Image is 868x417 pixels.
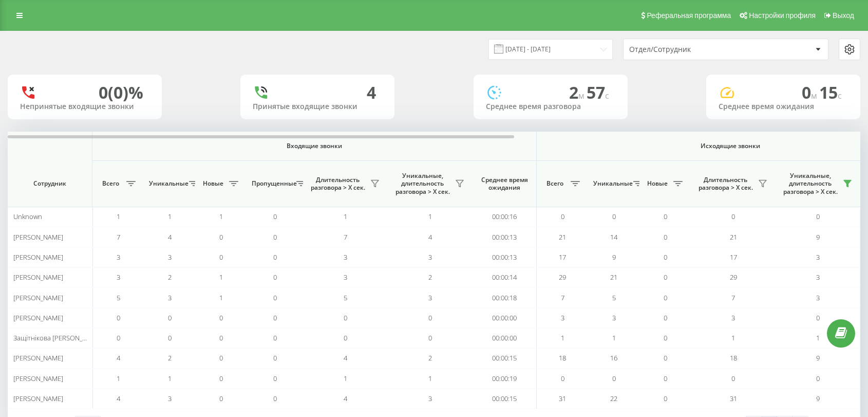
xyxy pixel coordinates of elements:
span: 3 [816,252,820,262]
td: 00:00:15 [473,389,537,409]
span: 3 [168,293,172,302]
span: м [811,90,819,101]
span: Новые [645,179,670,188]
span: 4 [117,353,120,362]
span: 29 [559,273,566,282]
span: 2 [168,273,172,282]
span: Длительность разговора > Х сек. [308,176,367,192]
span: Уникальные, длительность разговора > Х сек. [393,172,452,196]
span: 3 [344,252,347,262]
span: 0 [664,273,667,282]
span: 0 [612,374,616,383]
span: Сотрудник [16,179,83,188]
span: 0 [117,313,120,322]
span: 0 [664,293,667,302]
span: c [838,90,842,101]
span: 2 [428,273,432,282]
span: 1 [428,374,432,383]
td: 00:00:15 [473,348,537,368]
td: 00:00:00 [473,308,537,328]
td: 00:00:18 [473,287,537,307]
span: 0 [664,313,667,322]
span: Выход [833,11,854,20]
span: 1 [117,212,120,221]
span: 0 [273,313,277,322]
span: 0 [117,333,120,342]
span: 22 [610,394,617,403]
span: 0 [344,333,347,342]
span: Уникальные [593,179,630,188]
span: 0 [273,212,277,221]
span: 5 [344,293,347,302]
span: 0 [612,212,616,221]
div: Непринятые входящие звонки [20,102,149,111]
span: 0 [273,232,277,242]
span: 3 [168,394,172,403]
span: 29 [730,273,737,282]
td: 00:00:19 [473,369,537,389]
span: 0 [168,333,172,342]
span: 0 [664,353,667,362]
span: 1 [816,333,820,342]
span: 0 [561,212,564,221]
span: 9 [816,394,820,403]
span: 1 [219,273,223,282]
div: Отдел/Сотрудник [629,45,752,54]
span: 1 [428,212,432,221]
span: 2 [428,353,432,362]
span: 5 [117,293,120,302]
span: Пропущенные [252,179,293,188]
span: [PERSON_NAME] [13,252,63,262]
span: 0 [816,212,820,221]
span: 0 [273,273,277,282]
span: 18 [559,353,566,362]
span: Уникальные, длительность разговора > Х сек. [781,172,840,196]
span: 3 [428,394,432,403]
span: 21 [610,273,617,282]
td: 00:00:13 [473,247,537,267]
span: 4 [117,394,120,403]
span: 18 [730,353,737,362]
span: Длительность разговора > Х сек. [696,176,755,192]
span: 0 [816,313,820,322]
div: 4 [367,83,376,102]
span: 0 [428,333,432,342]
span: 31 [730,394,737,403]
span: [PERSON_NAME] [13,374,63,383]
span: 57 [587,81,609,103]
span: 0 [219,374,223,383]
span: 1 [219,212,223,221]
span: 2 [569,81,587,103]
span: 0 [219,232,223,242]
span: 0 [731,212,735,221]
span: [PERSON_NAME] [13,394,63,403]
span: Новые [200,179,226,188]
span: 1 [117,374,120,383]
td: 00:00:13 [473,227,537,247]
td: 00:00:16 [473,207,537,227]
span: 7 [344,232,347,242]
span: 0 [802,81,819,103]
span: Unknown [13,212,42,221]
div: 0 (0)% [99,83,143,102]
span: 1 [168,374,172,383]
span: [PERSON_NAME] [13,293,63,302]
span: [PERSON_NAME] [13,313,63,322]
span: 1 [219,293,223,302]
td: 00:00:14 [473,267,537,287]
span: 0 [664,232,667,242]
span: 1 [612,333,616,342]
span: 2 [168,353,172,362]
span: 16 [610,353,617,362]
span: Реферальная программа [647,11,731,20]
span: 0 [664,212,667,221]
span: 1 [561,333,564,342]
span: 0 [219,333,223,342]
span: 0 [428,313,432,322]
span: [PERSON_NAME] [13,273,63,282]
span: 3 [168,252,172,262]
span: Среднее время ожидания [480,176,529,192]
span: 21 [559,232,566,242]
span: 3 [344,273,347,282]
span: 0 [219,394,223,403]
